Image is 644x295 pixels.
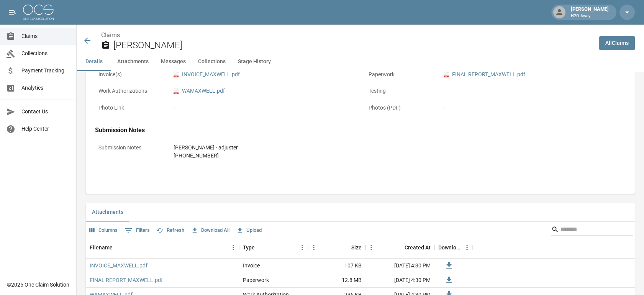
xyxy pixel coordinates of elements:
[365,237,434,258] div: Created At
[308,237,365,258] div: Size
[192,52,232,71] button: Collections
[21,49,70,57] span: Collections
[23,5,54,20] img: ocs-logo-white-transparent.png
[90,276,163,284] a: FINAL REPORT_MAXWELL.pdf
[86,203,635,221] div: related-list tabs
[351,237,362,258] div: Size
[444,87,623,95] div: -
[174,87,225,95] a: pdfWAMAXWELL.pdf
[365,100,434,115] p: Photos (PDF)
[234,225,264,236] button: Upload
[77,52,111,71] button: Details
[123,224,152,236] button: Show filters
[21,67,70,75] span: Payment Tracking
[444,70,525,79] a: pdfFINAL REPORT_MAXWELL.pdf
[308,259,365,273] div: 107 KB
[95,140,164,155] p: Submission Notes
[308,273,365,288] div: 12.8 MB
[101,31,120,39] a: Claims
[243,276,269,284] div: Paperwork
[95,126,626,134] h4: Submission Notes
[189,225,231,236] button: Download All
[155,225,186,236] button: Refresh
[365,259,434,273] div: [DATE] 4:30 PM
[101,31,593,40] nav: breadcrumb
[365,84,434,98] p: Testing
[111,52,155,71] button: Attachments
[571,13,609,20] p: H2O Away
[90,237,113,258] div: Filename
[243,262,260,269] div: Invoice
[434,237,473,258] div: Download
[444,104,623,112] div: -
[551,223,633,237] div: Search
[228,242,239,253] button: Menu
[113,40,593,51] h2: [PERSON_NAME]
[568,5,612,19] div: [PERSON_NAME]
[174,70,240,79] a: pdfINVOICE_MAXWELL.pdf
[95,100,164,115] p: Photo Link
[21,125,70,133] span: Help Center
[86,203,129,221] button: Attachments
[297,242,308,253] button: Menu
[174,104,175,112] div: -
[243,237,255,258] div: Type
[438,237,461,258] div: Download
[155,52,192,71] button: Messages
[365,67,434,82] p: Paperwork
[599,36,635,50] a: AllClaims
[87,225,120,236] button: Select columns
[461,242,473,253] button: Menu
[174,144,238,160] div: [PERSON_NAME] - adjuster [PHONE_NUMBER]
[365,242,377,253] button: Menu
[77,52,644,71] div: anchor tabs
[21,84,70,92] span: Analytics
[21,32,70,40] span: Claims
[95,84,164,98] p: Work Authorizations
[239,237,308,258] div: Type
[90,262,147,269] a: INVOICE_MAXWELL.pdf
[405,237,431,258] div: Created At
[7,281,69,288] div: © 2025 One Claim Solution
[232,52,277,71] button: Stage History
[95,67,164,82] p: Invoice(s)
[86,237,239,258] div: Filename
[5,5,20,20] button: open drawer
[365,273,434,288] div: [DATE] 4:30 PM
[21,108,70,116] span: Contact Us
[308,242,320,253] button: Menu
